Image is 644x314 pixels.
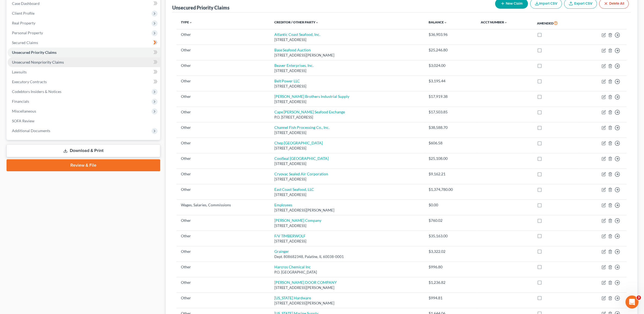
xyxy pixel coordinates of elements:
div: Other [181,47,266,53]
i: expand_more [189,21,192,24]
a: CoolSeal [GEOGRAPHIC_DATA] [274,156,329,161]
a: Grainger [274,249,289,254]
div: Dept. 808682348, Palatine, IL 60038-0001 [274,254,420,259]
div: Other [181,109,266,115]
a: Cryovac Sealed Air Corporation [274,172,328,176]
div: Other [181,171,266,177]
a: Beaver Enterprises, Inc. [274,63,314,68]
span: Client Profile [12,11,34,15]
div: $3,024.00 [429,63,472,68]
a: Chep [GEOGRAPHIC_DATA] [274,141,323,145]
div: Other [181,94,266,99]
a: F/V TIMBERWOLF [274,234,306,238]
span: Case Dashboard [12,1,40,6]
span: Miscellaneous [12,109,36,113]
div: Other [181,264,266,270]
a: Balanceexpand_more [429,20,447,24]
i: expand_more [504,21,508,24]
span: Real Property [12,21,35,25]
a: Cape [PERSON_NAME] Seafood Exchange [274,110,345,114]
a: Employees [274,203,293,207]
a: [PERSON_NAME] Brothers Industrial Supply [274,94,350,99]
a: Channel Fish Processing Co., Inc. [274,125,330,130]
span: Codebtors Insiders & Notices [12,89,61,94]
div: Other [181,125,266,130]
div: Other [181,249,266,254]
a: Base Seafood Auction [274,48,311,52]
iframe: Intercom live chat [626,296,639,309]
a: Belt Power LLC [274,79,300,83]
div: [STREET_ADDRESS][PERSON_NAME] [274,285,420,290]
div: $25,246.80 [429,47,472,53]
div: $38,588.70 [429,125,472,130]
div: $17,503.85 [429,109,472,115]
div: $25,108.00 [429,156,472,161]
div: [STREET_ADDRESS][PERSON_NAME] [274,208,420,213]
span: Additional Documents [12,128,50,133]
div: Other [181,280,266,285]
span: SOFA Review [12,119,34,123]
div: $9,162.21 [429,171,472,177]
div: Other [181,78,266,84]
div: [STREET_ADDRESS] [274,177,420,182]
a: East Coast Seafood, LLC [274,187,314,192]
div: $0.00 [429,202,472,208]
div: $996.80 [429,264,472,270]
span: Executory Contracts [12,79,47,84]
span: Secured Claims [12,40,38,45]
div: [STREET_ADDRESS][PERSON_NAME] [274,53,420,58]
a: Creditor / Other Partyexpand_more [274,20,319,24]
div: [STREET_ADDRESS] [274,239,420,244]
span: Unsecured Nonpriority Claims [12,60,64,64]
span: Personal Property [12,30,43,35]
div: Wages, Salaries, Commissions [181,202,266,208]
div: $3,322.02 [429,249,472,254]
div: $17,919.38 [429,94,472,99]
div: $994.81 [429,295,472,301]
div: [STREET_ADDRESS] [274,146,420,151]
div: Unsecured Priority Claims [172,4,230,11]
div: [STREET_ADDRESS][PERSON_NAME] [274,301,420,306]
div: Other [181,63,266,68]
div: [STREET_ADDRESS] [274,68,420,73]
div: Other [181,156,266,161]
span: 3 [637,296,641,300]
a: [US_STATE] Hardware [274,296,311,300]
a: Acct Numberexpand_more [481,20,508,24]
i: expand_more [444,21,447,24]
div: [STREET_ADDRESS] [274,223,420,228]
a: Lawsuits [8,67,160,77]
div: Other [181,32,266,37]
div: Other [181,295,266,301]
a: Typeexpand_more [181,20,192,24]
div: $35,163.00 [429,233,472,239]
div: [STREET_ADDRESS] [274,37,420,42]
div: [STREET_ADDRESS] [274,84,420,89]
div: $1,236.82 [429,280,472,285]
a: Secured Claims [8,38,160,48]
a: [PERSON_NAME] DOOR COMPANY [274,280,337,285]
span: Lawsuits [12,70,27,74]
a: Executory Contracts [8,77,160,87]
div: $606.58 [429,140,472,146]
div: Other [181,187,266,192]
div: P.O. [STREET_ADDRESS] [274,115,420,120]
div: [STREET_ADDRESS] [274,192,420,197]
div: [STREET_ADDRESS] [274,99,420,104]
span: Financials [12,99,29,104]
div: [STREET_ADDRESS] [274,161,420,166]
div: $3,195.44 [429,78,472,84]
div: Other [181,140,266,146]
a: Review & File [7,159,160,171]
i: expand_more [316,21,319,24]
a: Unsecured Priority Claims [8,48,160,57]
div: [STREET_ADDRESS] [274,130,420,135]
th: Amended [533,17,580,29]
a: Download & Print [7,144,160,157]
a: [PERSON_NAME] Company [274,218,322,223]
div: Other [181,233,266,239]
div: $36,903.96 [429,32,472,37]
a: SOFA Review [8,116,160,126]
span: Unsecured Priority Claims [12,50,56,55]
a: Unsecured Nonpriority Claims [8,57,160,67]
